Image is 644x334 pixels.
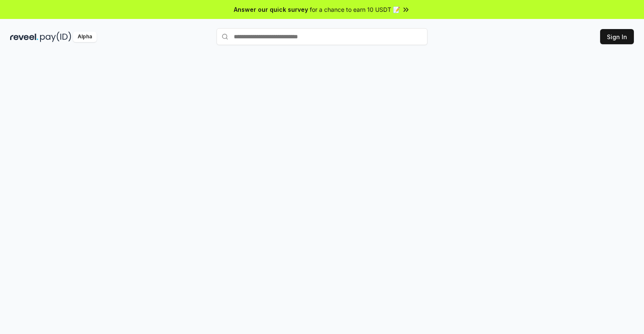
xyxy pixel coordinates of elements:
[40,32,71,42] img: pay_id
[600,29,634,44] button: Sign In
[10,32,38,42] img: reveel_dark
[310,5,400,14] span: for a chance to earn 10 USDT 📝
[234,5,308,14] span: Answer our quick survey
[73,32,97,42] div: Alpha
